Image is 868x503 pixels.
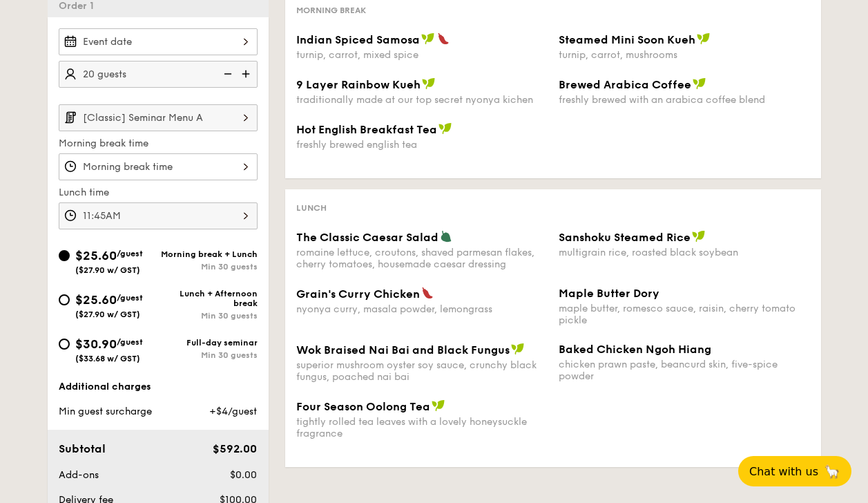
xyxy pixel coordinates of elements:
[749,465,818,478] span: Chat with us
[824,464,840,480] span: 🦙
[209,406,257,417] span: +$4/guest
[738,456,851,486] button: Chat with us🦙
[216,61,237,87] img: icon-reduce.1d2dbef1.svg
[75,265,140,275] span: ($27.90 w/ GST)
[296,231,438,244] span: The Classic Caesar Salad
[75,292,117,307] span: $25.60
[296,343,510,357] span: Wok Braised Nai Bai and Black Fungus
[117,293,143,303] span: /guest
[237,61,258,87] img: icon-add.58712e84.svg
[296,287,420,301] span: Grain's Curry Chicken
[59,250,70,261] input: $25.60/guest($27.90 w/ GST)Morning break + LunchMin 30 guests
[59,186,258,200] label: Lunch time
[693,77,706,90] img: icon-vegan.f8ff3823.svg
[421,32,435,45] img: icon-vegan.f8ff3823.svg
[422,77,436,90] img: icon-vegan.f8ff3823.svg
[559,343,711,356] span: Baked Chicken Ngoh Hiang
[296,49,548,61] div: turnip, carrot, mixed spice
[59,469,99,481] span: Add-ons
[438,122,452,135] img: icon-vegan.f8ff3823.svg
[559,94,810,106] div: freshly brewed with an arabica coffee blend
[59,294,70,305] input: $25.60/guest($27.90 w/ GST)Lunch + Afternoon breakMin 30 guests
[75,336,117,352] span: $30.90
[559,287,659,300] span: Maple Butter Dory
[296,78,421,91] span: 9 Layer Rainbow Kueh
[559,49,810,61] div: turnip, carrot, mushrooms
[559,303,810,326] div: maple butter, romesco sauce, raisin, cherry tomato pickle
[59,406,152,417] span: Min guest surcharge
[234,104,258,131] img: icon-chevron-right.3c0dfbd6.svg
[296,6,366,15] span: Morning break
[59,137,258,151] label: Morning break time
[59,339,70,350] input: $30.90/guest($33.68 w/ GST)Full-day seminarMin 30 guests
[158,289,258,308] div: Lunch + Afternoon break
[59,380,258,394] div: Additional charges
[296,123,437,136] span: Hot English Breakfast Tea
[296,33,420,46] span: Indian Spiced Samosa
[559,78,691,91] span: Brewed Arabica Coffee
[230,469,257,481] span: $0.00
[421,287,434,299] img: icon-spicy.37a8142b.svg
[59,28,258,55] input: Event date
[75,310,140,319] span: ($27.90 w/ GST)
[559,231,691,244] span: Sanshoku Steamed Rice
[59,442,106,455] span: Subtotal
[75,354,140,363] span: ($33.68 w/ GST)
[296,303,548,315] div: nyonya curry, masala powder, lemongrass
[559,247,810,258] div: multigrain rice, roasted black soybean
[296,416,548,439] div: tightly rolled tea leaves with a lovely honeysuckle fragrance
[437,32,450,45] img: icon-spicy.37a8142b.svg
[158,350,258,360] div: Min 30 guests
[296,400,430,413] span: Four Season Oolong Tea
[559,359,810,382] div: chicken prawn paste, beancurd skin, five-spice powder
[440,230,452,243] img: icon-vegetarian.fe4039eb.svg
[59,153,258,180] input: Morning break time
[158,262,258,272] div: Min 30 guests
[296,203,327,213] span: Lunch
[697,32,711,45] img: icon-vegan.f8ff3823.svg
[296,94,548,106] div: traditionally made at our top secret nyonya kichen
[158,249,258,259] div: Morning break + Lunch
[692,230,706,243] img: icon-vegan.f8ff3823.svg
[296,139,548,151] div: freshly brewed english tea
[432,399,445,412] img: icon-vegan.f8ff3823.svg
[117,337,143,347] span: /guest
[75,248,117,263] span: $25.60
[59,202,258,229] input: Lunch time
[117,249,143,258] span: /guest
[158,311,258,321] div: Min 30 guests
[559,33,695,46] span: Steamed Mini Soon Kueh
[213,442,257,455] span: $592.00
[59,61,258,88] input: Number of guests
[511,343,525,355] img: icon-vegan.f8ff3823.svg
[296,359,548,383] div: superior mushroom oyster soy sauce, crunchy black fungus, poached nai bai
[158,338,258,348] div: Full-day seminar
[296,247,548,270] div: romaine lettuce, croutons, shaved parmesan flakes, cherry tomatoes, housemade caesar dressing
